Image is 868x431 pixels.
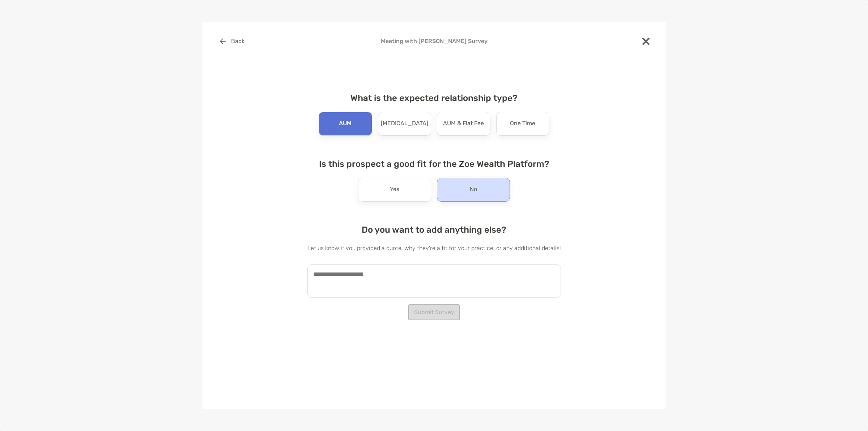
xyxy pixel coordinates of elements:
[307,244,561,253] p: Let us know if you provided a quote, why they're a fit for your practice, or any additional details!
[470,184,477,195] p: No
[510,118,535,130] p: One Time
[390,184,399,195] p: Yes
[214,38,654,45] h4: Meeting with [PERSON_NAME] Survey
[339,118,352,130] p: AUM
[307,225,561,235] h4: Do you want to add anything else?
[642,38,650,45] img: close modal
[381,118,428,130] p: [MEDICAL_DATA]
[443,118,484,130] p: AUM & Flat Fee
[214,33,250,49] button: Back
[220,38,226,44] img: button icon
[307,159,561,169] h4: Is this prospect a good fit for the Zoe Wealth Platform?
[307,93,561,103] h4: What is the expected relationship type?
